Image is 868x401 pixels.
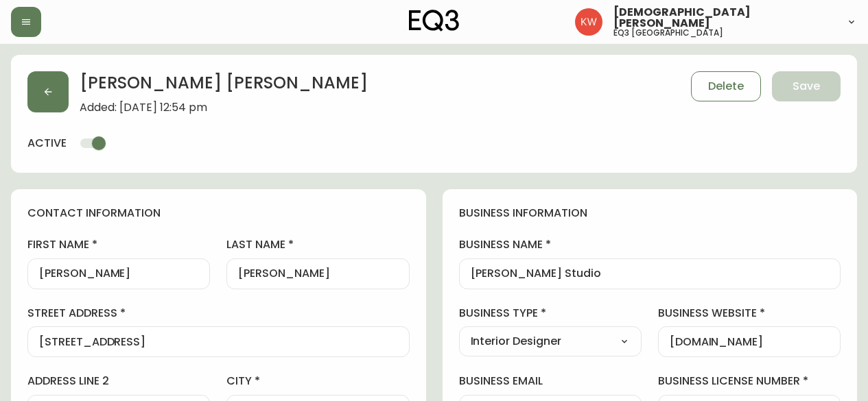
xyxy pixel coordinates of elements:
[27,374,210,389] label: address line 2
[226,374,409,389] label: city
[613,7,835,29] span: [DEMOGRAPHIC_DATA][PERSON_NAME]
[80,101,368,114] span: Added: [DATE] 12:54 pm
[670,335,829,348] input: https://www.designshop.com
[459,374,642,389] label: business email
[708,79,744,94] span: Delete
[27,206,410,221] h4: contact information
[27,136,67,151] h4: active
[409,10,460,32] img: logo
[226,237,409,252] label: last name
[459,306,642,321] label: business type
[27,237,210,252] label: first name
[27,306,410,321] label: street address
[613,29,723,37] h5: eq3 [GEOGRAPHIC_DATA]
[80,71,368,101] h2: [PERSON_NAME] [PERSON_NAME]
[658,374,841,389] label: business license number
[459,206,841,221] h4: business information
[459,237,841,252] label: business name
[575,8,602,36] img: f33162b67396b0982c40ce2a87247151
[658,306,841,321] label: business website
[691,71,761,101] button: Delete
